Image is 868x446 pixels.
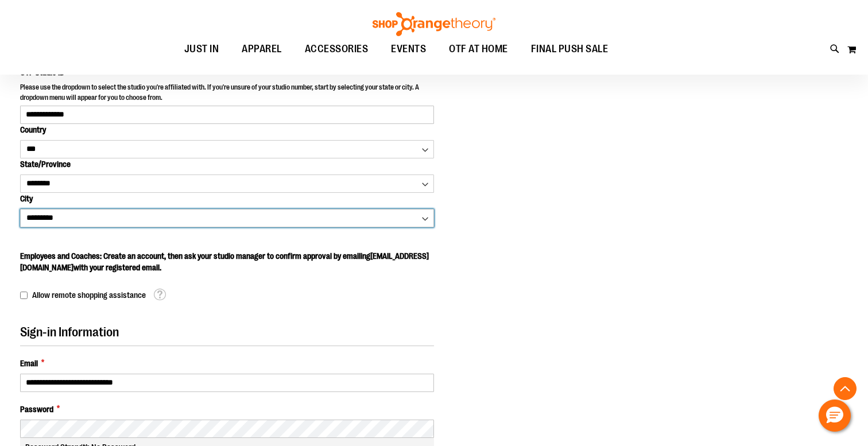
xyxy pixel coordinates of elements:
span: Allow remote shopping assistance [32,290,146,300]
span: Sign-in Information [20,325,119,339]
a: JUST IN [173,36,231,63]
span: City [20,194,33,203]
span: FINAL PUSH SALE [531,36,609,62]
p: Please use the dropdown to select the studio you're affiliated with. If you're unsure of your stu... [20,83,434,105]
span: OTF AT HOME [449,36,508,62]
a: EVENTS [379,36,437,63]
span: ACCESSORIES [305,36,369,62]
span: Country [20,125,46,134]
span: JUST IN [184,36,219,62]
button: Back To Top [834,377,857,400]
span: Password [20,404,53,415]
button: Hello, have a question? Let’s chat. [819,400,851,432]
span: Email [20,358,38,369]
span: Employees and Coaches: Create an account, then ask your studio manager to confirm approval by ema... [20,251,429,272]
span: State/Province [20,160,71,169]
span: APPAREL [242,36,282,62]
a: ACCESSORIES [293,36,380,63]
a: APPAREL [230,36,293,63]
a: FINAL PUSH SALE [520,36,620,63]
span: EVENTS [391,36,426,62]
a: OTF AT HOME [437,36,520,63]
img: Shop Orangetheory [371,12,497,36]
